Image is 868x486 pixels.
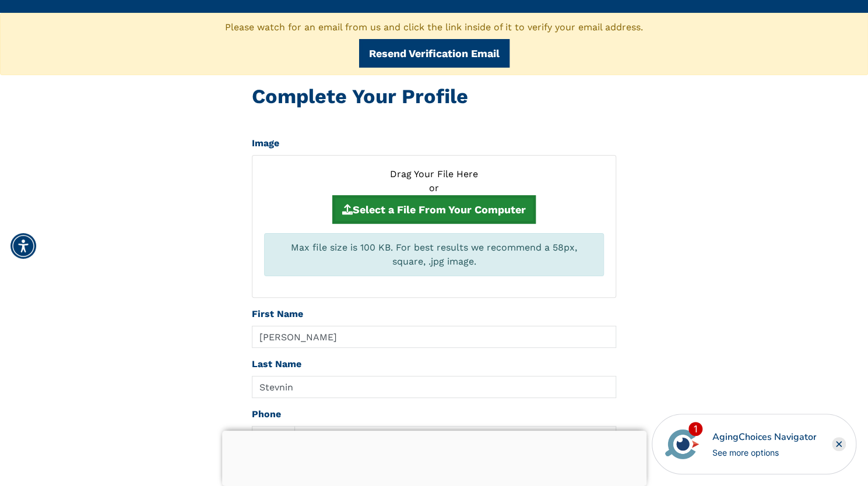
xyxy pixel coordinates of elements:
[688,422,702,436] div: 1
[264,233,604,276] div: Max file size is 100 KB. For best results we recommend a 58px, square, .jpg image.
[252,407,281,421] label: Phone
[252,136,279,150] label: Image
[10,233,36,259] div: Accessibility Menu
[222,431,646,483] iframe: Advertisement
[264,181,604,195] div: or
[252,307,303,321] label: First Name
[832,437,846,451] div: Close
[712,446,816,459] div: See more options
[332,195,536,224] button: Select a File From Your Computer
[252,84,616,108] h1: Complete Your Profile
[252,155,616,298] section: Drag Your File HereorSelect a File From Your ComputerMax file size is 100 KB. For best results we...
[712,430,816,444] div: AgingChoices Navigator
[359,39,509,68] a: Resend Verification Email
[662,424,702,464] img: avatar
[264,167,604,181] div: Drag Your File Here
[252,357,301,371] label: Last Name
